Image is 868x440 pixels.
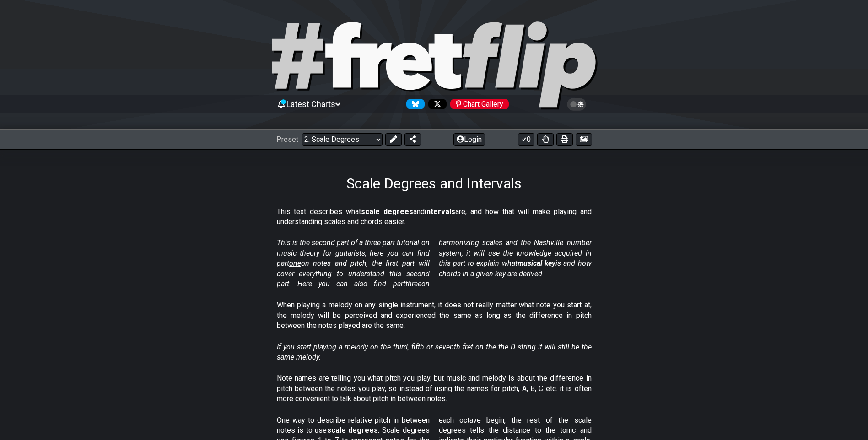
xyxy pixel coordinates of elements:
em: This is the second part of a three part tutorial on music theory for guitarists, here you can fin... [277,238,592,288]
p: When playing a melody on any single instrument, it does not really matter what note you start at,... [277,300,592,331]
h1: Scale Degrees and Intervals [346,175,522,192]
button: Print [556,133,573,146]
em: If you start playing a melody on the third, fifth or seventh fret on the the D string it will sti... [277,343,592,361]
button: Create image [576,133,592,146]
strong: scale degrees [361,207,413,216]
strong: musical key [518,259,555,268]
span: Toggle light / dark theme [571,100,582,108]
strong: intervals [425,207,455,216]
button: 0 [518,133,534,146]
button: Toggle Dexterity for all fretkits [537,133,554,146]
select: Preset [302,133,383,146]
strong: scale degrees [327,426,378,435]
a: Follow #fretflip at Bluesky [403,99,425,109]
span: Latest Charts [286,99,335,109]
span: one [289,259,301,268]
span: Preset [276,135,298,144]
a: #fretflip at Pinterest [447,99,509,109]
a: Follow #fretflip at X [425,99,447,109]
p: Note names are telling you what pitch you play, but music and melody is about the difference in p... [277,373,592,404]
button: Share Preset [404,133,421,146]
button: Login [453,133,485,146]
div: Chart Gallery [450,99,509,109]
button: Edit Preset [385,133,402,146]
p: This text describes what and are, and how that will make playing and understanding scales and cho... [277,207,592,227]
span: three [405,279,421,288]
